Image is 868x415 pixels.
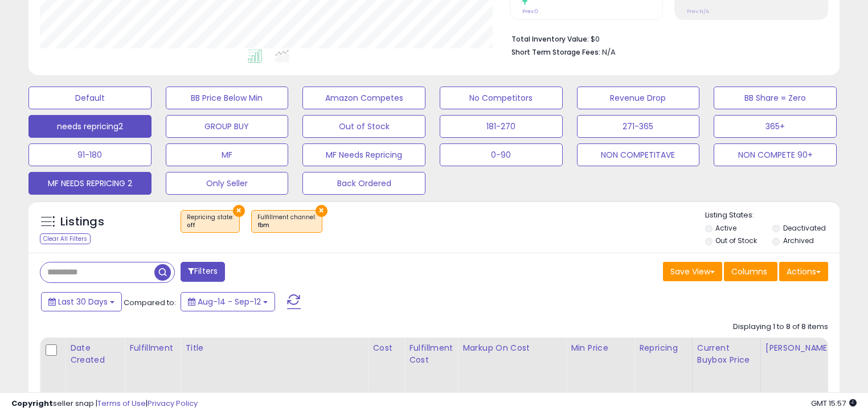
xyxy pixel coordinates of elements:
[440,115,563,138] button: 181-270
[316,205,327,217] button: ×
[440,87,563,109] button: No Competitors
[58,296,108,307] span: Last 30 Days
[639,342,687,354] div: Repricing
[577,87,700,109] button: Revenue Drop
[181,262,225,282] button: Filters
[714,87,837,109] button: BB Share = Zero
[409,342,453,366] div: Fulfillment Cost
[733,322,828,332] div: Displaying 1 to 8 of 8 items
[166,143,289,166] button: MF
[779,262,828,281] button: Actions
[60,214,104,230] h5: Listings
[257,221,316,229] div: fbm
[571,342,629,354] div: Min Price
[440,143,563,166] button: 0-90
[811,398,857,409] span: 2025-10-13 15:57 GMT
[166,115,289,138] button: GROUP BUY
[28,172,152,195] button: MF NEEDS REPRICING 2
[687,8,709,15] small: Prev: N/A
[577,115,700,138] button: 271-365
[577,143,700,166] button: NON COMPETITAVE
[233,205,245,217] button: ×
[697,342,756,366] div: Current Buybox Price
[302,172,425,195] button: Back Ordered
[198,296,261,307] span: Aug-14 - Sep-12
[28,143,152,166] button: 91-180
[715,223,736,233] label: Active
[97,398,146,409] a: Terms of Use
[724,262,777,281] button: Columns
[11,398,198,409] div: seller snap | |
[731,266,767,277] span: Columns
[28,115,152,138] button: needs repricing2
[372,342,399,354] div: Cost
[11,398,53,409] strong: Copyright
[522,8,538,15] small: Prev: 0
[187,221,234,229] div: off
[462,342,561,354] div: Markup on Cost
[41,292,122,311] button: Last 30 Days
[185,342,363,354] div: Title
[705,210,840,221] p: Listing States:
[511,34,589,44] b: Total Inventory Value:
[511,47,600,57] b: Short Term Storage Fees:
[511,31,820,45] li: $0
[302,143,425,166] button: MF Needs Repricing
[166,172,289,195] button: Only Seller
[783,223,826,233] label: Deactivated
[40,233,91,244] div: Clear All Filters
[715,236,757,245] label: Out of Stock
[663,262,722,281] button: Save View
[714,115,837,138] button: 365+
[302,87,425,109] button: Amazon Competes
[765,342,833,354] div: [PERSON_NAME]
[166,87,289,109] button: BB Price Below Min
[257,213,316,230] span: Fulfillment channel :
[187,213,234,230] span: Repricing state :
[302,115,425,138] button: Out of Stock
[714,143,837,166] button: NON COMPETE 90+
[28,87,152,109] button: Default
[124,297,176,308] span: Compared to:
[181,292,275,311] button: Aug-14 - Sep-12
[458,338,566,395] th: The percentage added to the cost of goods (COGS) that forms the calculator for Min & Max prices.
[70,342,120,366] div: Date Created
[129,342,175,354] div: Fulfillment
[148,398,198,409] a: Privacy Policy
[602,47,616,57] span: N/A
[783,236,814,245] label: Archived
